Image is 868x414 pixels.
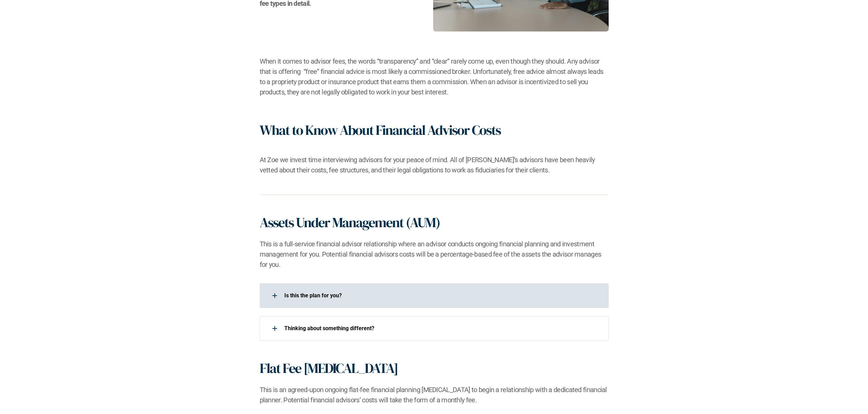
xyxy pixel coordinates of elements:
p: Is this the plan for you?​ [284,292,600,299]
h2: At Zoe we invest time interviewing advisors for your peace of mind. All of [PERSON_NAME]’s adviso... [260,155,609,175]
h1: Assets Under Management (AUM) [260,214,440,231]
h2: When it comes to advisor fees, the words “transparency” and “clear” rarely come up, even though t... [260,56,609,97]
h1: Flat Fee [MEDICAL_DATA] [260,360,398,376]
h1: What to Know About Financial Advisor Costs [260,122,501,138]
h2: This is a full-service financial advisor relationship where an advisor conducts ongoing financial... [260,239,609,270]
p: ​Thinking about something different?​ [284,325,600,332]
h2: This is an agreed-upon ongoing flat-fee financial planning [MEDICAL_DATA] to begin a relationship... [260,385,609,405]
